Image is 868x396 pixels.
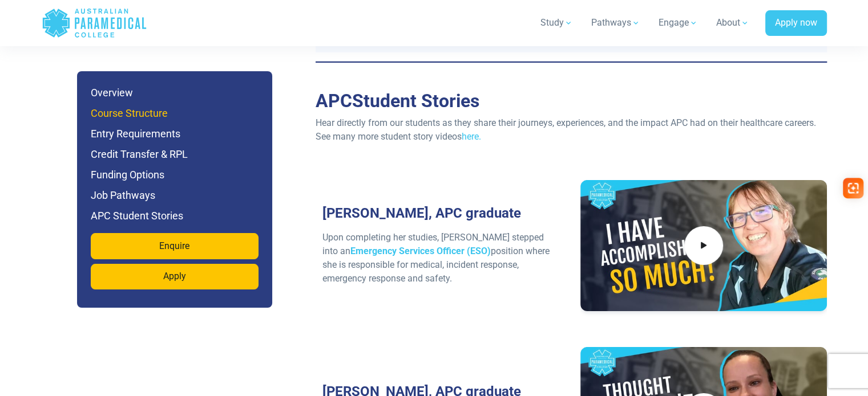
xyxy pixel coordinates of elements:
[534,7,580,39] a: Study
[322,231,555,285] p: Upon completing her studies, [PERSON_NAME] stepped into an position where she is responsible for ...
[316,116,827,144] p: Hear directly from our students as they share their journeys, experiences, and the impact APC had...
[352,90,479,112] a: Student Stories
[765,10,827,36] a: Apply now
[584,7,647,39] a: Pathways
[316,90,827,112] h2: APC
[462,131,481,142] a: here.
[652,7,705,39] a: Engage
[350,246,491,256] a: Emergency Services Officer (ESO)
[316,205,562,222] h3: [PERSON_NAME], APC graduate
[42,5,147,42] a: Australian Paramedical College
[709,7,756,39] a: About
